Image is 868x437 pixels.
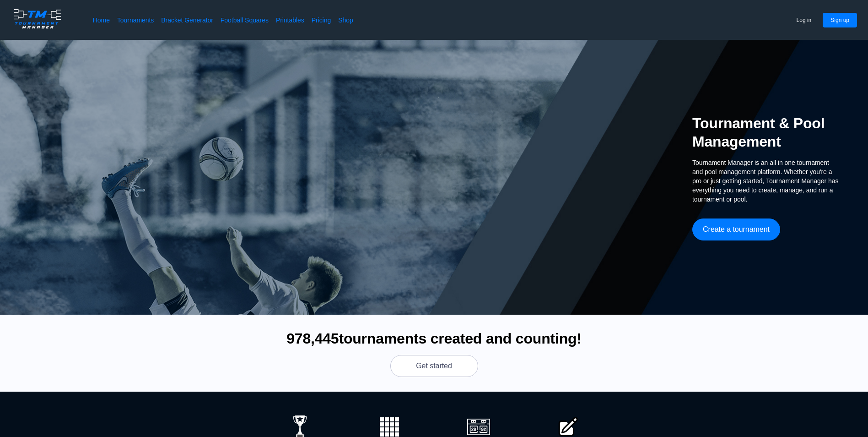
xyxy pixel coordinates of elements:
[390,355,478,377] button: Get started
[286,329,582,348] h2: 978,445 tournaments created and counting!
[823,13,857,27] button: Sign up
[276,16,304,25] a: Printables
[338,16,353,25] a: Shop
[93,16,110,25] a: Home
[312,16,331,25] a: Pricing
[692,114,839,151] h2: Tournament & Pool Management
[221,16,269,25] a: Football Squares
[11,7,64,30] img: logo.ffa97a18e3bf2c7d.png
[161,16,213,25] a: Bracket Generator
[692,158,839,204] span: Tournament Manager is an all in one tournament and pool management platform. Whether you're a pro...
[789,13,819,27] button: Log in
[117,16,154,25] a: Tournaments
[692,218,780,240] button: Create a tournament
